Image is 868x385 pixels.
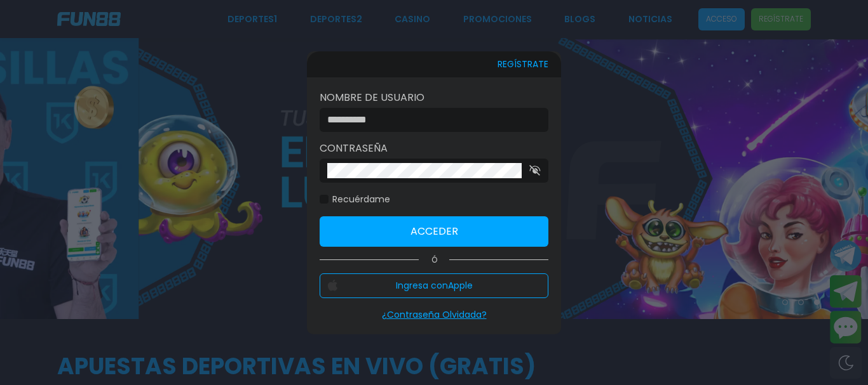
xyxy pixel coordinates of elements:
[320,254,548,266] p: Ó
[320,193,390,206] label: Recuérdame
[320,273,548,298] button: Ingresa conApple
[320,216,548,247] button: Acceder
[498,51,548,77] button: REGÍSTRATE
[320,90,548,105] label: Nombre de usuario
[320,308,548,322] p: ¿Contraseña Olvidada?
[320,141,548,156] label: Contraseña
